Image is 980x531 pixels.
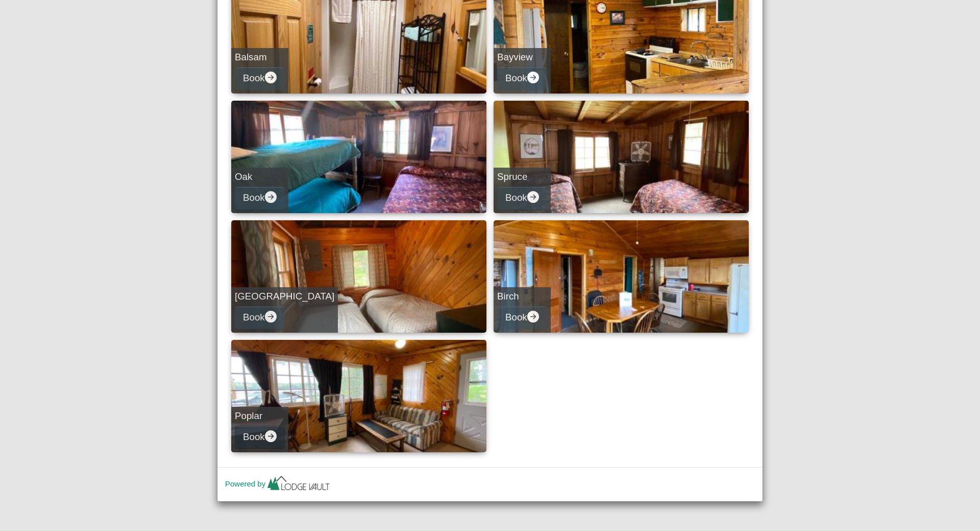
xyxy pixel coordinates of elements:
[235,426,285,449] button: Bookarrow right circle fill
[497,52,547,63] h5: Bayview
[497,187,547,210] button: Bookarrow right circle fill
[265,191,277,203] svg: arrow right circle fill
[497,306,547,329] button: Bookarrow right circle fill
[235,52,285,63] h5: Balsam
[265,311,277,322] svg: arrow right circle fill
[497,291,547,303] h5: Birch
[235,410,285,422] h5: Poplar
[265,430,277,442] svg: arrow right circle fill
[235,187,285,210] button: Bookarrow right circle fill
[265,473,332,496] img: lv-small.ca335149.png
[235,306,285,329] button: Bookarrow right circle fill
[235,171,285,183] h5: Oak
[527,72,539,83] svg: arrow right circle fill
[527,191,539,203] svg: arrow right circle fill
[497,171,547,183] h5: Spruce
[265,72,277,83] svg: arrow right circle fill
[235,67,285,90] button: Bookarrow right circle fill
[497,67,547,90] button: Bookarrow right circle fill
[235,291,334,303] h5: [GEOGRAPHIC_DATA]
[527,311,539,322] svg: arrow right circle fill
[225,479,332,488] a: Powered by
